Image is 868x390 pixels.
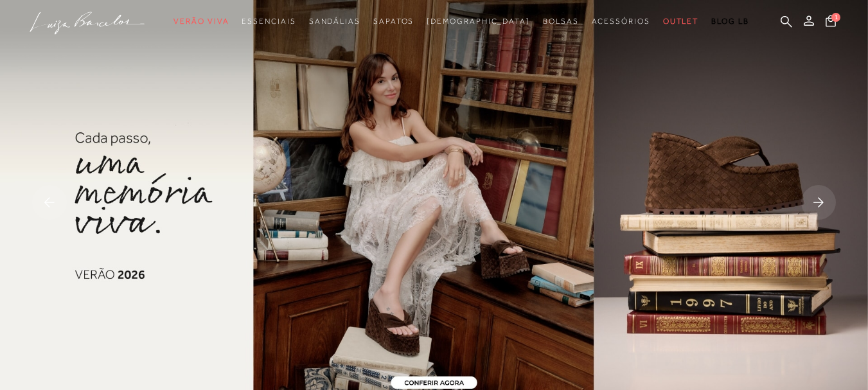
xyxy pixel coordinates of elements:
[242,17,296,26] span: Essenciais
[543,17,579,26] span: Bolsas
[592,17,650,26] span: Acessórios
[173,10,229,33] a: noSubCategoriesText
[831,13,840,22] span: 1
[427,10,530,33] a: noSubCategoriesText
[309,17,360,26] span: Sandálias
[711,10,748,33] a: BLOG LB
[373,10,414,33] a: noSubCategoriesText
[663,17,699,26] span: Outlet
[663,10,699,33] a: noSubCategoriesText
[242,10,296,33] a: noSubCategoriesText
[309,10,360,33] a: noSubCategoriesText
[427,17,530,26] span: [DEMOGRAPHIC_DATA]
[373,17,414,26] span: Sapatos
[711,17,748,26] span: BLOG LB
[543,10,579,33] a: noSubCategoriesText
[822,14,840,31] button: 1
[592,10,650,33] a: noSubCategoriesText
[173,17,229,26] span: Verão Viva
